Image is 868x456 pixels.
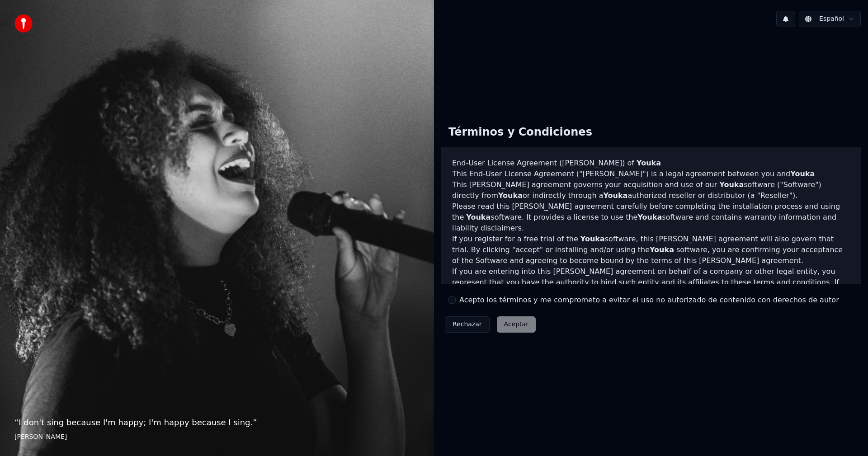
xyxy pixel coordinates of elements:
[452,266,850,310] p: If you are entering into this [PERSON_NAME] agreement on behalf of a company or other legal entit...
[498,191,523,200] span: Youka
[14,14,33,33] img: youka
[441,118,599,147] div: Términos y Condiciones
[14,416,420,429] p: “ I don't sing because I'm happy; I'm happy because I sing. ”
[452,234,850,266] p: If you register for a free trial of the software, this [PERSON_NAME] agreement will also govern t...
[790,169,815,178] span: Youka
[14,432,420,442] footer: [PERSON_NAME]
[603,191,627,200] span: Youka
[452,169,850,179] p: This End-User License Agreement ("[PERSON_NAME]") is a legal agreement between you and
[637,159,661,167] span: Youka
[452,158,850,169] h3: End-User License Agreement ([PERSON_NAME]) of
[445,316,490,333] button: Rechazar
[719,180,744,189] span: Youka
[650,245,674,254] span: Youka
[452,179,850,201] p: This [PERSON_NAME] agreement governs your acquisition and use of our software ("Software") direct...
[459,295,839,306] label: Acepto los términos y me comprometo a evitar el uso no autorizado de contenido con derechos de autor
[466,213,491,221] span: Youka
[637,213,662,221] span: Youka
[452,201,850,234] p: Please read this [PERSON_NAME] agreement carefully before completing the installation process and...
[580,235,605,243] span: Youka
